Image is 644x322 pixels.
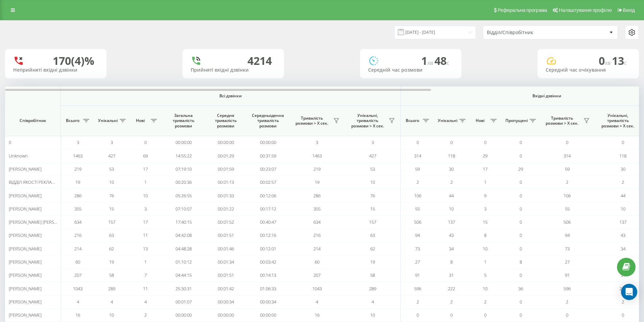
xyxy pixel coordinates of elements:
span: 286 [313,193,320,199]
span: Унікальні [438,118,457,123]
span: 222 [448,286,455,292]
span: 214 [74,246,81,252]
td: 17:40:15 [162,216,205,229]
span: [PERSON_NAME] [9,193,42,199]
span: 10 [449,206,454,212]
span: 10 [143,193,148,199]
span: 355 [74,206,81,212]
span: 0 [566,312,568,318]
span: 53 [109,166,114,172]
span: 286 [74,193,81,199]
td: 00:03:42 [247,255,289,269]
span: 30 [449,166,454,172]
span: 3 [144,206,147,212]
span: 15 [109,206,114,212]
span: 214 [313,246,320,252]
span: 596 [414,286,421,292]
span: 76 [109,193,114,199]
span: Нові [472,118,488,123]
span: 216 [74,232,81,238]
span: 506 [414,219,421,225]
td: 00:00:00 [162,136,205,149]
span: 19 [109,259,114,265]
span: 4 [316,299,318,305]
span: 73 [415,246,420,252]
td: 04:48:28 [162,242,205,255]
span: 1463 [312,153,322,159]
span: 30 [621,166,625,172]
span: 2 [566,179,568,185]
span: 15 [483,219,487,225]
span: 27 [415,259,420,265]
span: 94 [415,232,420,238]
span: 19 [75,179,80,185]
span: 60 [315,259,319,265]
span: 10 [370,312,375,318]
span: 0 [416,312,419,318]
span: 63 [109,232,114,238]
span: 55 [565,206,570,212]
span: 355 [313,206,320,212]
span: 8 [450,259,453,265]
span: 73 [565,246,570,252]
span: 0 [9,139,11,145]
td: 00:02:57 [247,176,289,189]
span: 9 [484,193,486,199]
span: Тривалість розмови > Х сек. [292,116,331,126]
span: 2 [450,299,453,305]
div: Середній час розмови [368,67,453,73]
span: 0 [622,312,624,318]
span: [PERSON_NAME] [9,299,42,305]
td: 07:10:07 [162,202,205,216]
td: 00:01:22 [205,202,247,216]
span: 106 [564,193,571,199]
span: 118 [448,153,455,159]
td: 00:01:51 [205,229,247,242]
span: 2 [622,299,624,305]
td: 05:26:55 [162,189,205,202]
span: 427 [108,153,115,159]
span: 0 [520,206,522,212]
span: 2 [566,299,568,305]
span: 0 [622,139,624,145]
span: 62 [370,246,375,252]
span: 157 [369,219,376,225]
span: 506 [564,219,571,225]
span: [PERSON_NAME] [9,272,42,278]
span: 2 [450,179,453,185]
div: 4214 [247,54,272,67]
span: 1043 [73,286,82,292]
span: Всього [404,118,421,123]
span: 0 [144,139,147,145]
span: Загальна тривалість розмови [167,113,199,129]
span: 0 [450,139,453,145]
span: 634 [74,219,81,225]
td: 00:01:59 [205,163,247,176]
span: 1 [421,53,434,68]
span: 34 [449,246,454,252]
td: 00:01:46 [205,242,247,255]
span: 219 [313,166,320,172]
span: 34 [621,246,625,252]
td: 00:12:16 [247,229,289,242]
span: 0 [520,193,522,199]
span: 17 [143,166,148,172]
span: 314 [564,153,571,159]
span: 10 [109,179,114,185]
span: 27 [565,259,570,265]
span: 76 [370,193,375,199]
span: 29 [483,153,487,159]
span: 8 [484,232,486,238]
span: 596 [564,286,571,292]
span: 1 [484,179,486,185]
span: 0 [484,312,486,318]
span: 137 [448,219,455,225]
span: Нові [132,118,149,123]
td: 00:01:29 [205,149,247,162]
td: 01:10:12 [162,255,205,269]
td: 14:55:22 [162,149,205,162]
span: 106 [414,193,421,199]
span: Пропущені [505,118,528,123]
span: Всього [64,118,81,123]
span: 11 [143,232,148,238]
